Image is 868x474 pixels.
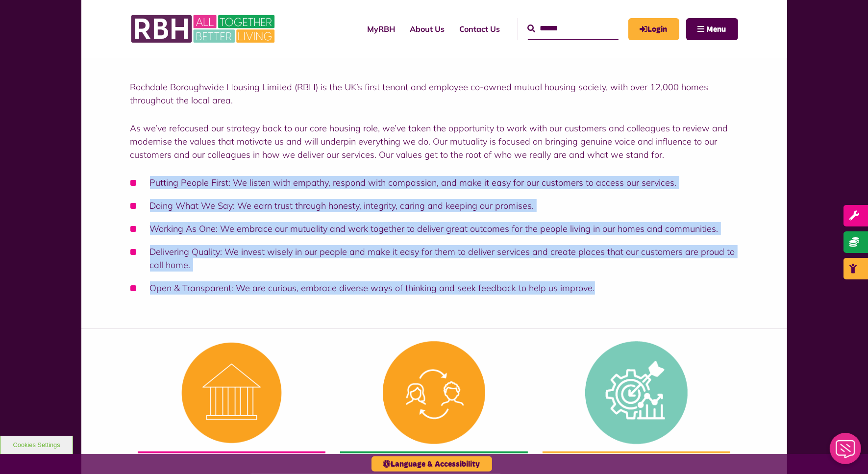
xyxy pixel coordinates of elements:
[543,334,730,451] img: Corporate Strategy
[824,430,868,474] iframe: Netcall Web Assistant for live chat
[686,18,738,40] button: Navigation
[130,10,277,48] img: RBH
[130,176,738,189] li: Putting People First: We listen with empathy, respond with compassion, and make it easy for our c...
[372,456,492,472] button: Language & Accessibility
[707,25,726,33] span: Menu
[130,222,738,235] li: Working As One: We embrace our mutuality and work together to deliver great outcomes for the peop...
[528,18,619,39] input: Search
[130,281,738,295] li: Open & Transparent: We are curious, embrace diverse ways of thinking and seek feedback to help us...
[130,122,738,161] p: As we’ve refocused our strategy back to our core housing role, we’ve taken the opportunity to wor...
[403,16,452,42] a: About Us
[130,80,738,107] p: Rochdale Boroughwide Housing Limited (RBH) is the UK’s first tenant and employee co-owned mutual ...
[452,16,508,42] a: Contact Us
[130,199,738,212] li: Doing What We Say: We earn trust through honesty, integrity, caring and keeping our promises.
[628,18,679,40] a: MyRBH
[340,334,528,451] img: Mutuality
[360,16,403,42] a: MyRBH
[130,245,738,272] li: Delivering Quality: We invest wisely in our people and make it easy for them to deliver services ...
[138,334,325,451] img: Governance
